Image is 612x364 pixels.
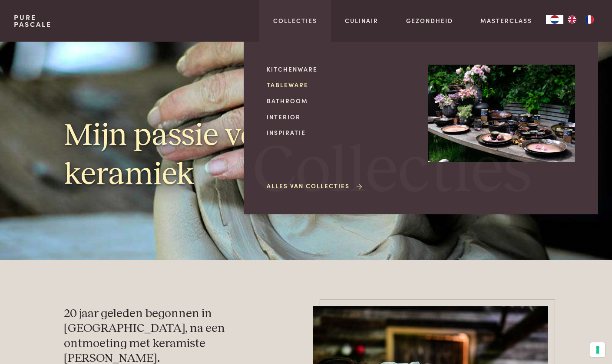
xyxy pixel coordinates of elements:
[345,16,378,25] a: Culinair
[428,65,575,163] img: Collecties
[406,16,453,25] a: Gezondheid
[546,15,563,24] a: NL
[563,15,598,24] ul: Language list
[546,15,563,24] div: Language
[581,15,598,24] a: FR
[267,80,414,89] a: Tableware
[273,16,317,25] a: Collecties
[480,16,532,25] a: Masterclass
[267,112,414,121] a: Interior
[14,14,52,28] a: PurePascale
[267,181,364,190] a: Alles van Collecties
[253,138,532,205] span: Collecties
[64,116,299,195] h1: Mijn passie voor keramiek
[590,342,605,357] button: Uw voorkeuren voor toestemming voor trackingtechnologieën
[267,128,414,137] a: Inspiratie
[267,65,414,74] a: Kitchenware
[546,15,598,24] aside: Language selected: Nederlands
[267,96,414,105] a: Bathroom
[563,15,581,24] a: EN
